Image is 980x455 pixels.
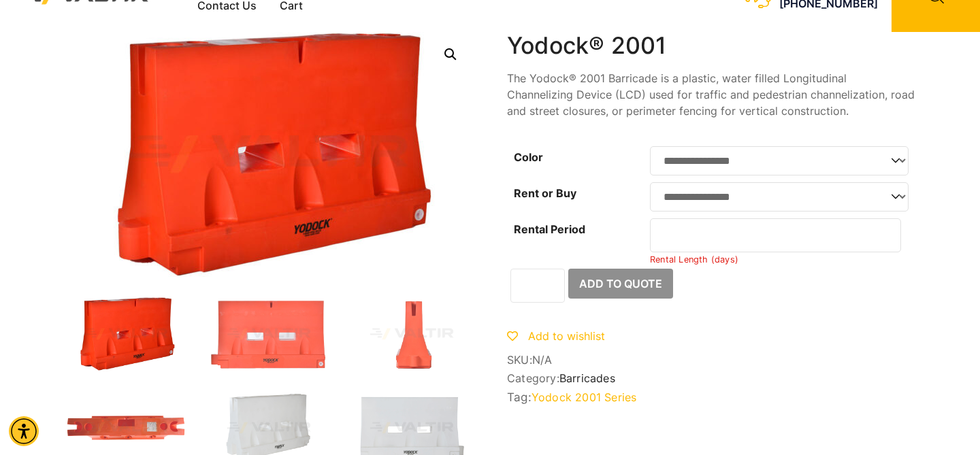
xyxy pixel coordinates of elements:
[514,186,576,200] label: Rent or Buy
[650,218,901,252] input: Number
[507,215,650,269] th: Rental Period
[507,354,915,367] span: SKU:
[438,42,463,67] a: Open this option
[532,390,637,404] a: Yodock 2001 Series
[507,390,915,404] span: Tag:
[559,371,615,385] a: Barricades
[507,329,605,343] a: Add to wishlist
[528,329,605,343] span: Add to wishlist
[532,353,553,367] span: N/A
[9,416,39,446] div: Accessibility Menu
[507,70,915,119] p: The Yodock® 2001 Barricade is a plastic, water filled Longitudinal Channelizing Device (LCD) used...
[650,254,738,265] small: Rental Length (days)
[507,32,915,60] h1: Yodock® 2001
[208,297,330,371] img: An orange traffic barrier with two rectangular openings and a logo at the bottom.
[510,269,565,303] input: Product quantity
[514,150,543,164] label: Color
[350,297,473,371] img: A bright orange traffic cone with a wide base and a narrow top, designed for road safety and traf...
[507,372,915,385] span: Category:
[568,269,673,299] button: Add to Quote
[65,297,187,371] img: 2001_Org_3Q-1.jpg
